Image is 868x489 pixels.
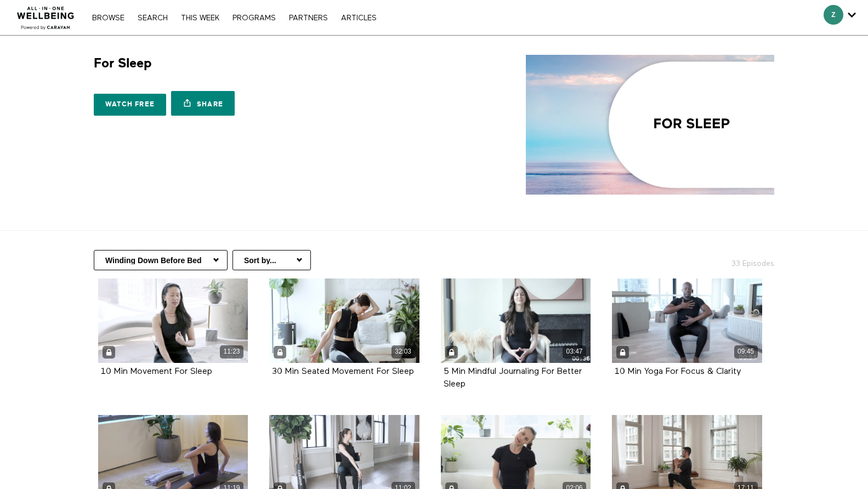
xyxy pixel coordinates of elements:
div: 32:03 [392,345,415,358]
strong: 30 Min Seated Movement For Sleep [272,367,414,376]
a: Search [132,14,173,22]
a: 30 Min Seated Movement For Sleep 32:03 [269,278,419,363]
strong: 10 Min Yoga For Focus & Clarity [615,367,741,376]
a: Watch free [94,94,166,116]
a: 5 Min Mindful Journaling For Better Sleep [444,367,582,388]
a: 10 Min Movement For Sleep 11:23 [98,278,248,363]
a: ARTICLES [336,14,382,22]
a: PARTNERS [283,14,333,22]
a: Browse [87,14,130,22]
a: 10 Min Yoga For Focus & Clarity [615,367,741,376]
div: 09:45 [734,345,758,358]
a: 10 Min Movement For Sleep [101,367,212,376]
div: 03:47 [563,345,586,358]
nav: Primary [87,12,382,23]
strong: 10 Min Movement For Sleep [101,367,212,376]
a: Share [171,91,235,116]
div: 11:23 [220,345,243,358]
h2: 33 Episodes [657,250,781,269]
a: PROGRAMS [227,14,281,22]
h1: For Sleep [94,55,152,72]
strong: 5 Min Mindful Journaling For Better Sleep [444,367,582,389]
a: 5 Min Mindful Journaling For Better Sleep 03:47 [441,278,591,363]
img: For Sleep [526,55,774,195]
a: 30 Min Seated Movement For Sleep [272,367,414,376]
a: THIS WEEK [175,14,225,22]
a: 10 Min Yoga For Focus & Clarity 09:45 [612,278,762,363]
